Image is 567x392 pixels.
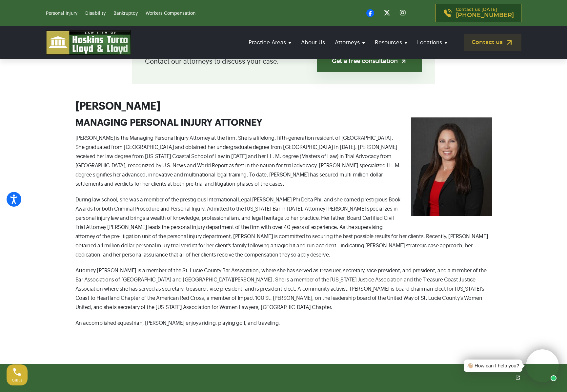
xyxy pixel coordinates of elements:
a: Get a free consultation [317,51,422,72]
a: Resources [372,33,411,52]
a: Open chat [511,371,525,384]
a: Attorneys [332,33,368,52]
p: An accomplished equestrian, [PERSON_NAME] enjoys riding, playing golf, and traveling. [75,319,492,328]
a: Personal Injury [46,11,77,16]
img: logo [46,30,131,55]
a: Bankruptcy [113,11,138,16]
div: 👋🏼 How can I help you? [467,362,519,370]
div: Contact our attorneys to discuss your case. [132,39,435,84]
a: Disability [85,11,106,16]
p: [PERSON_NAME] is the Managing Personal Injury Attorney at the firm. She is a lifelong, fifth-gene... [75,134,492,189]
a: About Us [298,33,328,52]
a: Contact us [464,34,521,51]
a: Locations [414,33,451,52]
img: arrow-up-right-light.svg [400,58,407,65]
p: Attorney [PERSON_NAME] is a member of the St. Lucie County Bar Association, where she has served ... [75,266,492,312]
h3: MANAGING PERSONAL INJURY ATTORNEY [75,117,492,129]
a: Practice Areas [245,33,294,52]
span: Call us [12,379,22,382]
a: Contact us [DATE][PHONE_NUMBER] [435,4,521,22]
p: Contact us [DATE] [456,8,514,19]
a: Workers Compensation [146,11,195,16]
h2: [PERSON_NAME] [75,100,492,113]
p: During law school, she was a member of the prestigious International Legal [PERSON_NAME] Phi Delt... [75,195,492,259]
span: [PHONE_NUMBER] [456,12,514,19]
